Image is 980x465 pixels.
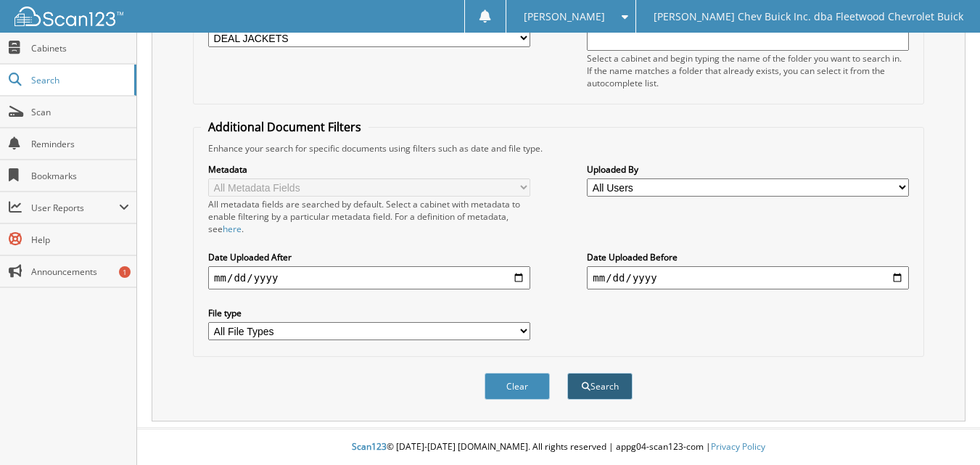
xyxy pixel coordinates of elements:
[567,373,633,400] button: Search
[485,373,550,400] button: Clear
[31,234,129,246] span: Help
[587,251,909,263] label: Date Uploaded Before
[208,266,530,289] input: start
[31,202,119,214] span: User Reports
[587,163,909,176] label: Uploaded By
[208,198,530,235] div: All metadata fields are searched by default. Select a cabinet with metadata to enable filtering b...
[208,163,530,176] label: Metadata
[31,170,129,182] span: Bookmarks
[654,12,963,21] span: [PERSON_NAME] Chev Buick Inc. dba Fleetwood Chevrolet Buick
[524,12,605,21] span: [PERSON_NAME]
[587,52,909,89] div: Select a cabinet and begin typing the name of the folder you want to search in. If the name match...
[352,440,387,453] span: Scan123
[711,440,765,453] a: Privacy Policy
[137,429,980,465] div: © [DATE]-[DATE] [DOMAIN_NAME]. All rights reserved | appg04-scan123-com |
[119,266,131,278] div: 1
[31,138,129,150] span: Reminders
[31,266,129,278] span: Announcements
[587,266,909,289] input: end
[208,307,530,319] label: File type
[15,7,123,26] img: scan123-logo-white.svg
[223,223,242,235] a: here
[31,106,129,118] span: Scan
[208,251,530,263] label: Date Uploaded After
[201,119,368,135] legend: Additional Document Filters
[31,74,127,86] span: Search
[201,142,916,155] div: Enhance your search for specific documents using filters such as date and file type.
[31,42,129,54] span: Cabinets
